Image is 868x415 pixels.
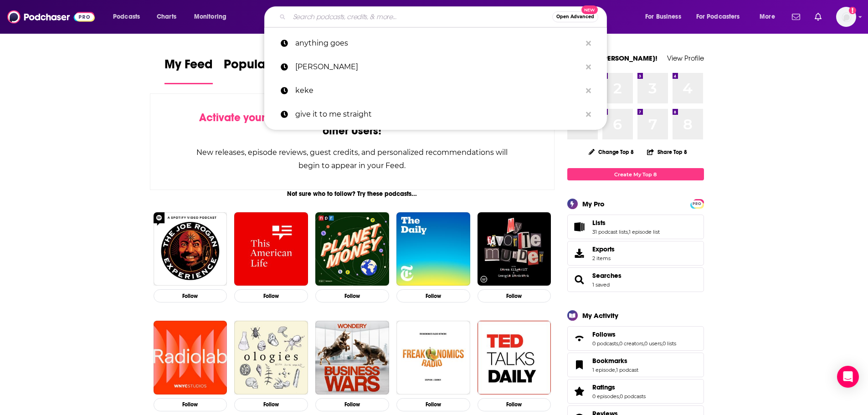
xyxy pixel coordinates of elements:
[196,146,509,172] div: New releases, episode reviews, guest credits, and personalized recommendations will begin to appe...
[315,212,389,286] img: Planet Money
[478,289,551,302] button: Follow
[592,393,619,400] a: 0 episodes
[315,321,389,395] img: Business Wars
[224,56,301,84] a: Popular Feed
[478,398,551,411] button: Follow
[567,168,704,180] a: Create My Top 8
[696,10,740,23] span: For Podcasters
[570,220,589,233] a: Lists
[234,398,308,411] button: Follow
[567,267,704,292] span: Searches
[645,10,681,23] span: For Business
[567,215,704,239] span: Lists
[567,326,704,351] span: Follows
[570,273,589,286] a: Searches
[592,219,660,227] a: Lists
[592,383,646,391] a: Ratings
[396,398,470,411] button: Follow
[264,31,607,55] a: anything goes
[629,229,660,235] a: 1 episode list
[667,54,704,62] a: View Profile
[582,200,605,208] div: My Pro
[567,379,704,404] span: Ratings
[107,10,152,24] button: open menu
[643,340,644,347] span: ,
[570,332,589,345] a: Follows
[570,385,589,398] a: Ratings
[690,10,753,24] button: open menu
[620,393,646,400] a: 0 podcasts
[154,212,227,286] img: The Joe Rogan Experience
[647,143,688,161] button: Share Top 8
[616,367,638,373] a: 1 podcast
[592,282,610,288] a: 1 saved
[194,10,226,23] span: Monitoring
[615,367,616,373] span: ,
[836,7,856,27] span: Logged in as abirchfield
[396,321,470,395] img: Freakonomics Radio
[570,359,589,371] a: Bookmarks
[196,111,509,138] div: by following Podcasts, Creators, Lists, and other Users!
[154,398,227,411] button: Follow
[592,357,638,365] a: Bookmarks
[788,9,804,25] a: Show notifications dropdown
[295,102,581,126] p: give it to me straight
[478,321,551,395] img: TED Talks Daily
[567,54,657,62] a: Welcome [PERSON_NAME]!
[164,56,213,77] span: My Feed
[592,255,615,261] span: 2 items
[753,10,786,24] button: open menu
[113,10,140,23] span: Podcasts
[234,321,308,395] img: Ologies with Alie Ward
[581,5,598,14] span: New
[592,383,615,391] span: Ratings
[662,340,663,347] span: ,
[619,393,620,400] span: ,
[478,212,551,286] img: My Favorite Murder with Karen Kilgariff and Georgia Hardstark
[663,340,676,347] a: 0 lists
[570,247,589,260] span: Exports
[836,7,856,27] img: User Profile
[592,367,615,373] a: 1 episode
[188,10,238,24] button: open menu
[552,11,598,22] button: Open AdvancedNew
[592,272,621,280] a: Searches
[592,229,628,235] a: 31 podcast lists
[628,229,629,235] span: ,
[151,10,182,24] a: Charts
[567,353,704,377] span: Bookmarks
[224,56,301,77] span: Popular Feed
[692,200,703,207] span: PRO
[154,289,227,302] button: Follow
[264,55,607,79] a: [PERSON_NAME]
[592,219,606,227] span: Lists
[315,289,389,302] button: Follow
[289,10,552,24] input: Search podcasts, credits, & more...
[592,357,627,365] span: Bookmarks
[234,212,308,286] img: This American Life
[849,7,856,14] svg: Add a profile image
[592,330,616,338] span: Follows
[154,321,227,395] img: Radiolab
[396,289,470,302] button: Follow
[264,102,607,126] a: give it to me straight
[396,212,470,286] img: The Daily
[273,6,616,27] div: Search podcasts, credits, & more...
[639,10,693,24] button: open menu
[592,245,615,253] span: Exports
[837,366,859,388] div: Open Intercom Messenger
[234,289,308,302] button: Follow
[295,79,581,102] p: keke
[7,8,95,26] img: Podchaser - Follow, Share and Rate Podcasts
[619,340,643,347] a: 0 creators
[592,340,618,347] a: 0 podcasts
